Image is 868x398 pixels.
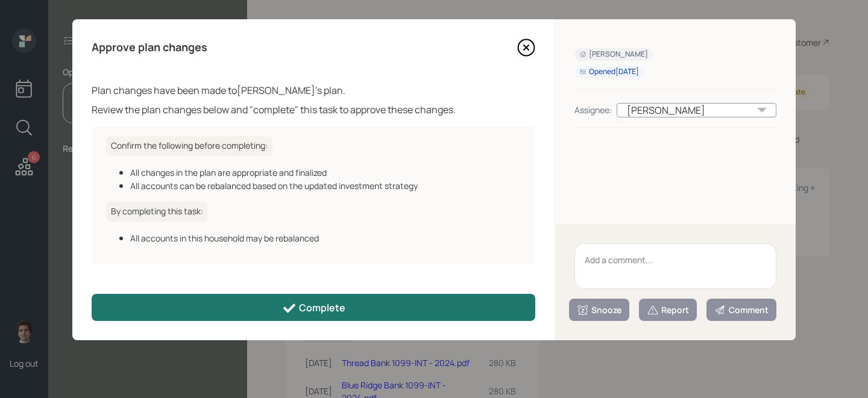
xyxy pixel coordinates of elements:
[92,102,535,117] div: Review the plan changes below and "complete" this task to approve these changes.
[130,232,521,244] div: All accounts in this household may be rebalanced
[130,179,521,192] div: All accounts can be rebalanced based on the updated investment strategy
[577,304,621,316] div: Snooze
[706,299,776,321] button: Comment
[106,202,208,222] h6: By completing this task:
[130,166,521,179] div: All changes in the plan are appropriate and finalized
[574,104,612,116] div: Assignee:
[579,49,648,60] div: [PERSON_NAME]
[579,67,639,77] div: Opened [DATE]
[639,299,697,321] button: Report
[647,304,689,316] div: Report
[92,294,535,321] button: Complete
[714,304,769,316] div: Comment
[92,83,535,98] div: Plan changes have been made to [PERSON_NAME] 's plan.
[569,299,629,321] button: Snooze
[106,136,272,156] h6: Confirm the following before completing:
[92,41,207,54] h4: Approve plan changes
[617,103,776,117] div: [PERSON_NAME]
[282,301,345,316] div: Complete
